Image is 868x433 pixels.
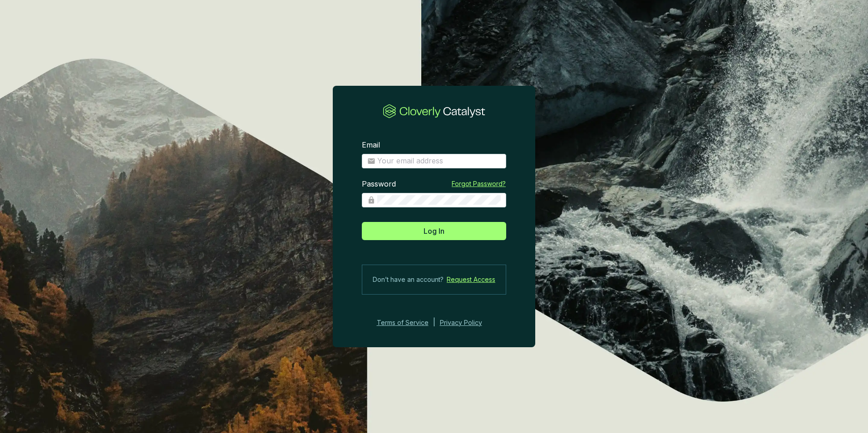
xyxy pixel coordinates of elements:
[362,140,380,150] label: Email
[373,274,444,285] span: Don’t have an account?
[433,317,435,328] div: |
[440,317,494,328] a: Privacy Policy
[374,317,429,328] a: Terms of Service
[452,179,506,188] a: Forgot Password?
[447,274,495,285] a: Request Access
[377,195,501,205] input: Password
[377,156,501,166] input: Email
[362,179,396,189] label: Password
[362,222,506,240] button: Log In
[424,226,444,236] span: Log In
